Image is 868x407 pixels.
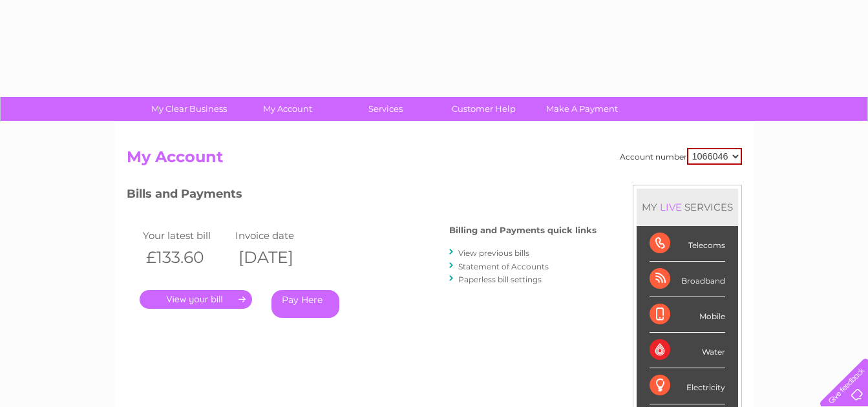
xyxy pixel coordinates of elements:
[458,262,549,271] a: Statement of Accounts
[650,333,725,368] div: Water
[650,262,725,297] div: Broadband
[332,97,439,121] a: Services
[127,185,597,207] h3: Bills and Payments
[657,201,684,213] div: LIVE
[430,97,537,121] a: Customer Help
[650,368,725,404] div: Electricity
[637,189,738,225] div: MY SERVICES
[650,297,725,333] div: Mobile
[650,226,725,262] div: Telecoms
[140,290,252,309] a: .
[529,97,635,121] a: Make A Payment
[127,148,742,172] h2: My Account
[620,148,742,165] div: Account number
[458,275,542,284] a: Paperless bill settings
[136,97,242,121] a: My Clear Business
[232,227,325,244] td: Invoice date
[232,244,325,271] th: [DATE]
[140,227,233,244] td: Your latest bill
[234,97,341,121] a: My Account
[140,244,233,271] th: £133.60
[449,225,597,235] h4: Billing and Payments quick links
[458,248,529,258] a: View previous bills
[271,290,339,318] a: Pay Here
